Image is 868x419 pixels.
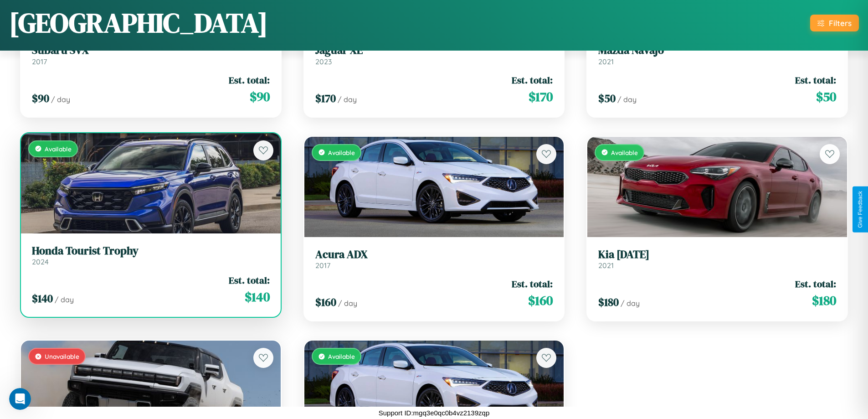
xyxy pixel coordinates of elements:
span: $ 50 [816,88,836,106]
span: $ 90 [32,91,49,106]
span: 2024 [32,257,49,266]
h3: Jaguar XE [315,44,553,57]
span: 2017 [315,261,330,270]
span: Est. total: [229,274,270,287]
span: / day [55,295,74,304]
h3: Subaru SVX [32,44,270,57]
h3: Mazda Navajo [598,44,836,57]
div: Give Feedback [857,191,863,228]
span: $ 90 [250,88,270,106]
h1: [GEOGRAPHIC_DATA] [9,4,268,41]
p: Support ID: mgq3e0qc0b4vz2139zqp [379,407,490,419]
span: Available [328,149,355,156]
span: Est. total: [795,277,836,290]
h3: Kia [DATE] [598,248,836,261]
span: / day [617,95,637,104]
span: Available [45,145,72,153]
a: Subaru SVX2017 [32,44,270,66]
span: / day [338,299,357,308]
span: 2023 [315,57,332,66]
span: Available [611,149,638,156]
span: Available [328,352,355,360]
span: $ 170 [529,88,553,106]
a: Mazda Navajo2021 [598,44,836,66]
span: 2017 [32,57,47,66]
h3: Honda Tourist Trophy [32,244,270,258]
span: $ 50 [598,91,616,106]
span: Est. total: [512,73,553,87]
span: $ 140 [32,291,53,306]
span: Unavailable [45,352,79,360]
div: Filters [829,18,852,28]
span: / day [51,95,70,104]
span: 2021 [598,57,614,66]
span: 2021 [598,261,614,270]
span: / day [338,95,357,104]
span: $ 180 [598,295,619,310]
h3: Acura ADX [315,248,553,261]
a: Honda Tourist Trophy2024 [32,244,270,267]
iframe: Intercom live chat [9,388,31,410]
span: $ 160 [315,295,336,310]
span: $ 170 [315,91,336,106]
span: $ 160 [528,291,553,310]
span: / day [621,299,640,308]
span: Est. total: [512,277,553,290]
span: Est. total: [229,73,270,87]
a: Acura ADX2017 [315,248,553,270]
span: $ 140 [245,288,270,306]
span: Est. total: [795,73,836,87]
a: Kia [DATE]2021 [598,248,836,270]
button: Filters [810,15,859,31]
a: Jaguar XE2023 [315,44,553,66]
span: $ 180 [812,291,836,310]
